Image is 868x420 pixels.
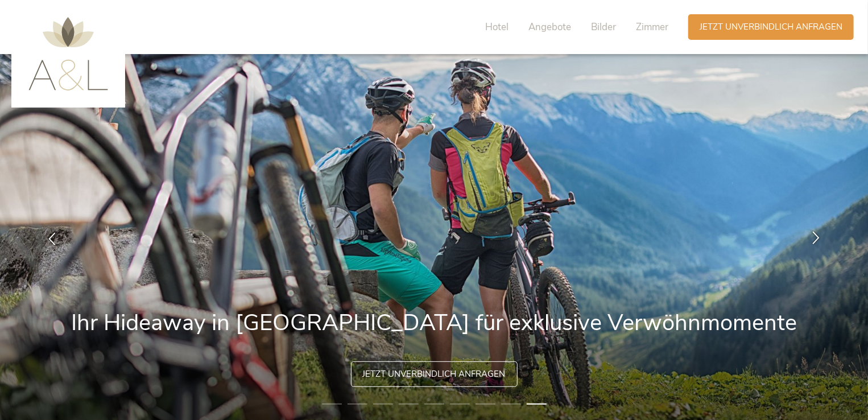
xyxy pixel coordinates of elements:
img: AMONTI & LUNARIS Wellnessresort [28,17,108,90]
span: Angebote [528,20,571,34]
span: Zimmer [636,20,668,34]
span: Jetzt unverbindlich anfragen [700,21,842,33]
span: Bilder [591,20,616,34]
span: Jetzt unverbindlich anfragen [363,368,506,380]
span: Hotel [485,20,509,34]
